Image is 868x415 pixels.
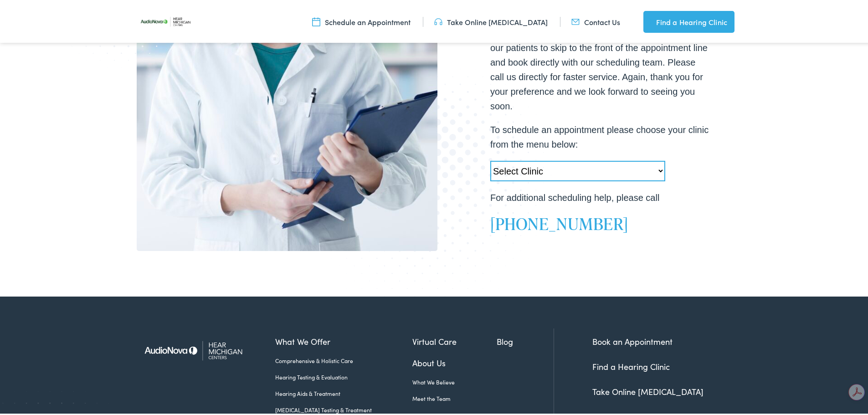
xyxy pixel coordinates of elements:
a: Take Online [MEDICAL_DATA] [592,384,704,395]
p: For additional scheduling help, please call [490,189,709,203]
a: [PHONE_NUMBER] [490,210,628,233]
a: Virtual Care [412,333,497,346]
img: Hear Michigan [137,327,262,371]
img: utility icon [434,15,442,25]
a: Schedule an Appointment [312,15,411,25]
a: Take Online [MEDICAL_DATA] [434,15,548,25]
a: Book an Appointment [592,334,673,345]
a: Hearing Aids & Treatment [275,388,412,396]
a: Comprehensive & Holistic Care [275,355,412,363]
a: What We Believe [412,376,497,384]
a: [MEDICAL_DATA] Testing & Treatment [275,404,412,412]
a: Meet the Team [412,393,497,401]
img: utility icon [571,15,580,25]
a: What We Offer [275,333,412,346]
a: Hearing Testing & Evaluation [275,371,412,379]
img: Bottom portion of a graphic image with a halftone pattern, adding to the site's aesthetic appeal. [317,66,558,313]
a: Find a Hearing Clinic [592,359,670,370]
a: Contact Us [571,15,620,25]
img: utility icon [312,15,320,25]
a: About Us [412,355,497,367]
a: Find a Hearing Clinic [643,9,734,31]
p: To schedule an appointment please choose your clinic from the menu below: [490,121,709,150]
img: utility icon [643,15,652,26]
a: Blog [497,333,554,346]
